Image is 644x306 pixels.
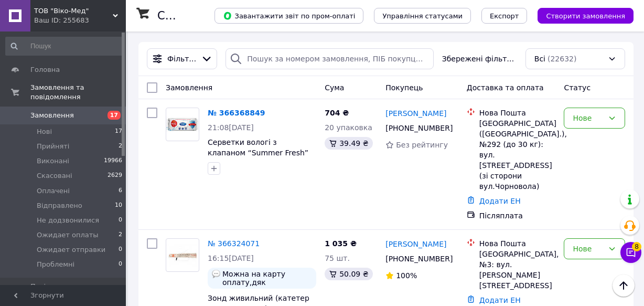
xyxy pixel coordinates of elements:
span: Ожидает отправки [37,245,105,255]
span: Проблемні [37,260,74,269]
span: Головна [30,65,60,75]
span: Всі [534,54,545,64]
button: Наверх [613,275,635,297]
span: Замовлення [30,111,74,120]
span: 2 [119,142,122,151]
div: Нове [573,243,604,255]
span: Прийняті [37,142,69,151]
span: 0 [119,245,122,255]
a: Фото товару [166,238,199,272]
div: [PHONE_NUMBER] [383,121,450,135]
span: Завантажити звіт по пром-оплаті [223,11,355,20]
a: № 366368849 [208,109,265,117]
div: [GEOGRAPHIC_DATA] ([GEOGRAPHIC_DATA].), №292 (до 30 кг): вул. [STREET_ADDRESS] (зі сторони вул.Чо... [479,118,556,192]
span: Можна на карту оплату,дяк [222,270,312,287]
div: Післяплата [479,210,556,221]
span: 20 упаковка [325,123,372,132]
button: Завантажити звіт по пром-оплаті [214,8,363,24]
span: Покупець [385,83,423,92]
a: [PERSON_NAME] [385,239,446,249]
a: Створити замовлення [527,11,634,19]
div: [GEOGRAPHIC_DATA], №3: вул. [PERSON_NAME][STREET_ADDRESS] [479,249,556,291]
span: 17 [108,111,121,120]
span: Збережені фільтри: [442,54,517,64]
span: Cума [325,83,344,92]
span: 10 [115,201,122,210]
span: Управління статусами [382,12,463,20]
button: Експорт [481,8,528,24]
a: Фото товару [166,108,199,141]
span: 16:15[DATE] [208,254,254,262]
span: Фільтри [167,54,197,64]
div: [PHONE_NUMBER] [383,251,450,266]
span: (22632) [548,55,576,63]
div: Нова Пошта [479,108,556,118]
span: Створити замовлення [546,12,625,20]
a: Серветки вологі з клапаном “Summer Fresh” антибектеріальні – 120 шт [208,138,311,167]
span: 6 [119,186,122,196]
span: 0 [119,216,122,225]
span: 19966 [104,156,122,166]
div: Нова Пошта [479,238,556,249]
span: 100% [396,271,417,280]
span: Без рейтингу [396,141,448,149]
span: Замовлення [166,83,212,92]
span: ТОВ "Віко-Мед" [34,6,113,16]
span: 2629 [108,171,122,181]
input: Пошук [5,37,123,56]
span: 1 035 ₴ [325,239,357,248]
span: Статус [564,83,591,92]
button: Управління статусами [374,8,471,24]
img: :speech_balloon: [212,270,220,278]
span: Доставка та оплата [467,83,544,92]
img: Фото товару [166,244,199,267]
span: 75 шт. [325,254,350,262]
input: Пошук за номером замовлення, ПІБ покупця, номером телефону, Email, номером накладної [226,48,433,69]
span: 0 [119,260,122,269]
button: Чат з покупцем8 [620,242,641,263]
img: Фото товару [166,114,199,135]
div: 39.49 ₴ [325,137,372,150]
span: 21:08[DATE] [208,123,254,132]
a: № 366324071 [208,239,260,248]
span: Оплачені [37,186,70,196]
a: [PERSON_NAME] [385,108,446,119]
span: Відправлено [37,201,82,210]
div: Нове [573,112,604,124]
span: Повідомлення [30,282,81,291]
span: 2 [119,230,122,240]
a: Додати ЕН [479,296,521,304]
div: 50.09 ₴ [325,268,372,280]
span: Нові [37,127,52,136]
span: Не додзвонилися [37,216,99,225]
span: Скасовані [37,171,72,181]
span: 704 ₴ [325,109,349,117]
a: Додати ЕН [479,197,521,205]
div: Ваш ID: 255683 [34,16,126,25]
span: Експорт [490,12,519,20]
span: 8 [632,242,641,251]
button: Створити замовлення [538,8,634,24]
span: Замовлення та повідомлення [30,83,126,102]
span: Виконані [37,156,69,166]
span: 17 [115,127,122,136]
span: Ожидает оплаты [37,230,99,240]
h1: Список замовлень [157,9,264,22]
